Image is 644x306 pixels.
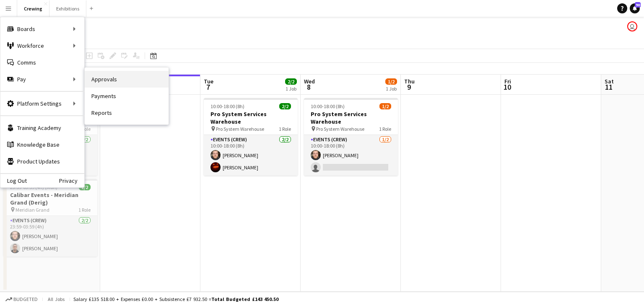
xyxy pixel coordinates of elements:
[304,110,398,125] h3: Pro System Services Warehouse
[279,126,291,132] span: 1 Role
[311,103,345,109] span: 10:00-18:00 (8h)
[210,103,244,109] span: 10:00-18:00 (8h)
[0,136,84,153] a: Knowledge Base
[85,88,169,104] a: Payments
[204,135,298,176] app-card-role: Events (Crew)2/210:00-18:00 (8h)[PERSON_NAME][PERSON_NAME]
[204,110,298,125] h3: Pro System Services Warehouse
[3,179,97,257] app-job-card: 23:59-03:59 (4h) (Mon)2/2Calibar Events - Meridian Grand (Derig) Meridian Grand1 RoleEvents (Crew...
[46,296,66,302] span: All jobs
[279,103,291,109] span: 2/2
[79,184,91,190] span: 2/2
[286,86,296,92] div: 1 Job
[0,153,84,170] a: Product Updates
[627,21,637,31] app-user-avatar: Joseph Smart
[504,78,511,85] span: Fri
[203,82,213,92] span: 7
[316,126,364,132] span: Pro System Warehouse
[0,21,84,37] div: Boards
[403,82,415,92] span: 9
[603,82,614,92] span: 11
[385,78,397,85] span: 1/2
[605,78,614,85] span: Sat
[0,37,84,54] div: Workforce
[303,82,315,92] span: 8
[404,78,415,85] span: Thu
[59,177,84,184] a: Privacy
[85,104,169,121] a: Reports
[16,207,49,213] span: Meridian Grand
[285,78,297,85] span: 2/2
[85,71,169,88] a: Approvals
[49,0,86,17] button: Exhibitions
[211,296,278,302] span: Total Budgeted £143 450.50
[78,207,91,213] span: 1 Role
[204,78,213,85] span: Tue
[304,98,398,176] app-job-card: 10:00-18:00 (8h)1/2Pro System Services Warehouse Pro System Warehouse1 RoleEvents (Crew)1/210:00-...
[304,135,398,176] app-card-role: Events (Crew)1/210:00-18:00 (8h)[PERSON_NAME]
[216,126,264,132] span: Pro System Warehouse
[304,78,315,85] span: Wed
[379,126,391,132] span: 1 Role
[503,82,511,92] span: 10
[13,296,38,302] span: Budgeted
[635,2,641,8] span: 90
[204,98,298,176] app-job-card: 10:00-18:00 (8h)2/2Pro System Services Warehouse Pro System Warehouse1 RoleEvents (Crew)2/210:00-...
[73,296,278,302] div: Salary £135 518.00 + Expenses £0.00 + Subsistence £7 932.50 =
[3,216,97,257] app-card-role: Events (Crew)2/223:59-03:59 (4h)[PERSON_NAME][PERSON_NAME]
[17,0,49,17] button: Crewing
[4,295,39,304] button: Budgeted
[0,177,27,184] a: Log Out
[3,191,97,206] h3: Calibar Events - Meridian Grand (Derig)
[0,95,84,112] div: Platform Settings
[0,71,84,88] div: Pay
[379,103,391,109] span: 1/2
[386,86,397,92] div: 1 Job
[630,3,640,13] a: 90
[0,119,84,136] a: Training Academy
[0,54,84,71] a: Comms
